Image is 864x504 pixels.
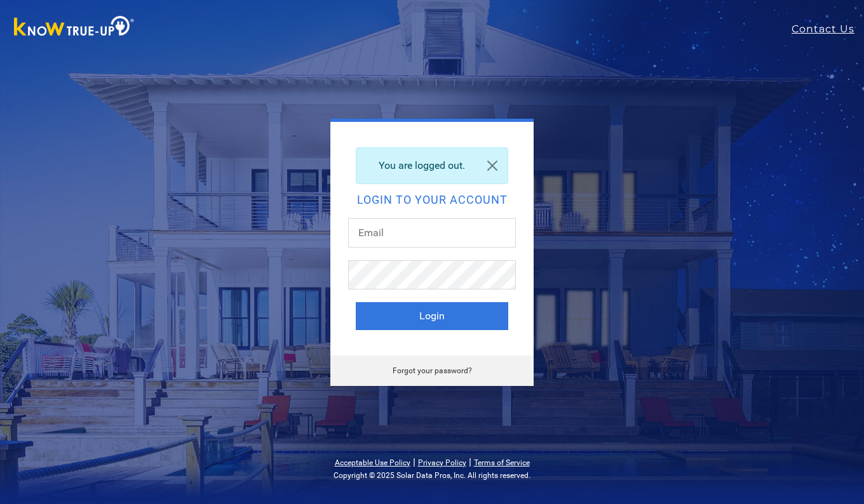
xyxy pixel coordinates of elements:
[356,194,508,206] h2: Login to your account
[474,458,530,467] a: Terms of Service
[469,456,471,468] span: |
[413,456,415,468] span: |
[356,147,508,184] div: You are logged out.
[393,366,472,375] a: Forgot your password?
[8,13,141,42] img: Know True-Up
[418,458,466,467] a: Privacy Policy
[477,148,508,183] a: Close
[348,218,516,248] input: Email
[335,458,410,467] a: Acceptable Use Policy
[792,22,864,37] a: Contact Us
[356,302,508,330] button: Login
